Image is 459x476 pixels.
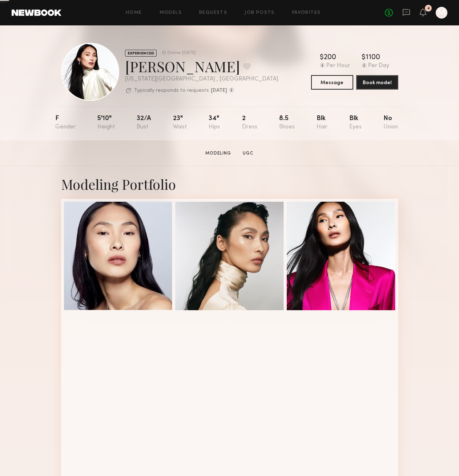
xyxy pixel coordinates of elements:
[242,115,257,130] div: 2
[362,54,366,61] div: $
[326,63,350,69] div: Per Hour
[436,7,447,19] a: M
[167,51,196,56] div: Online [DATE]
[292,11,321,15] a: Favorites
[383,115,398,130] div: No
[137,115,151,130] div: 32/a
[324,54,336,61] div: 200
[211,88,227,93] b: [DATE]
[320,54,324,61] div: $
[61,175,398,193] div: Modeling Portfolio
[173,115,187,130] div: 23"
[125,57,278,76] div: [PERSON_NAME]
[209,115,220,130] div: 34"
[368,63,389,69] div: Per Day
[202,150,234,157] a: Modeling
[160,11,182,15] a: Models
[125,50,157,57] div: EXPERIENCED
[55,115,76,130] div: F
[317,115,327,130] div: Blk
[134,88,209,93] p: Typically responds to requests
[240,150,257,157] a: UGC
[366,54,380,61] div: 1100
[349,115,362,130] div: Blk
[311,75,353,90] button: Message
[279,115,295,130] div: 8.5
[97,115,115,130] div: 5'10"
[126,11,142,15] a: Home
[199,11,227,15] a: Requests
[356,75,398,90] button: Book model
[125,76,278,82] div: [US_STATE][GEOGRAPHIC_DATA] , [GEOGRAPHIC_DATA]
[427,7,430,11] div: 4
[245,11,275,15] a: Job Posts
